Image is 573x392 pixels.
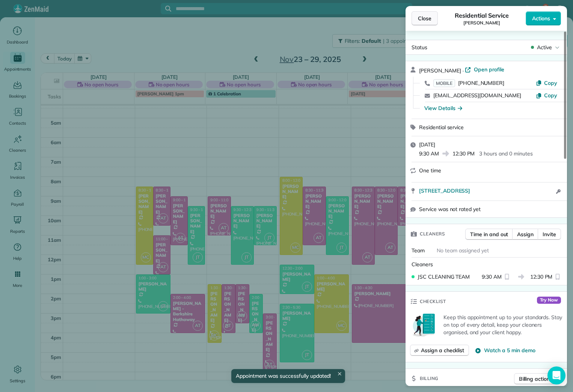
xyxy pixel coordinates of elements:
[482,273,502,280] span: 9:30 AM
[410,345,469,356] button: Assign a checklist
[412,261,433,268] span: Cleaners
[419,187,554,194] a: [STREET_ADDRESS]
[412,247,425,254] span: Team
[412,11,438,26] button: Close
[543,231,556,238] span: Invite
[554,187,562,196] button: Open access information
[418,15,431,22] span: Close
[544,80,557,86] span: Copy
[420,375,439,382] span: Billing
[544,92,557,99] span: Copy
[433,92,521,99] a: [EMAIL_ADDRESS][DOMAIN_NAME]
[421,347,464,354] span: Assign a checklist
[419,205,481,213] span: Service was not rated yet
[419,67,461,74] span: [PERSON_NAME]
[458,80,504,86] span: [PHONE_NUMBER]
[519,375,552,383] span: Billing actions
[412,44,427,51] span: Status
[419,187,470,194] span: [STREET_ADDRESS]
[479,150,532,157] p: 3 hours and 0 minutes
[465,229,513,240] button: Time in and out
[537,297,561,304] span: Try Now
[455,11,508,20] span: Residential Service
[419,167,441,174] span: One time
[433,79,455,87] span: MOBILE
[536,79,557,87] button: Copy
[420,230,445,238] span: Cleaners
[538,229,561,240] button: Invite
[419,124,464,131] span: Residential service
[437,247,489,254] span: No team assigned yet
[461,68,465,74] span: ·
[470,231,508,238] span: Time in and out
[532,15,550,22] span: Actions
[547,366,565,384] div: Open Intercom Messenger
[475,347,535,354] button: Watch a 5 min demo
[517,231,534,238] span: Assign
[231,369,345,383] div: Appointment was successfully updated!
[484,347,535,354] span: Watch a 5 min demo
[537,44,552,51] span: Active
[465,66,504,73] a: Open profile
[419,141,435,148] span: [DATE]
[452,150,475,157] span: 12:30 PM
[530,273,553,280] span: 12:30 PM
[474,66,504,73] span: Open profile
[420,298,446,305] span: Checklist
[433,79,504,87] a: MOBILE[PHONE_NUMBER]
[424,104,462,112] button: View Details
[463,20,500,26] span: [PERSON_NAME]
[418,273,470,280] span: JSC CLEANING TEAM
[536,92,557,99] button: Copy
[512,229,538,240] button: Assign
[419,150,439,157] span: 9:30 AM
[443,314,562,336] p: Keep this appointment up to your standards. Stay on top of every detail, keep your cleaners organ...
